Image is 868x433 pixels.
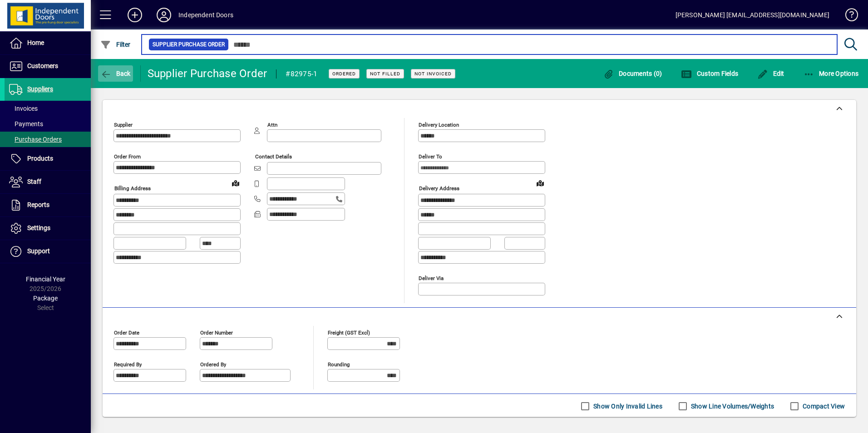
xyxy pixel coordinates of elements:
span: More Options [804,70,859,77]
a: Staff [5,171,91,193]
span: Financial Year [26,276,65,283]
span: Package [33,295,58,302]
mat-label: Ordered by [200,361,226,367]
span: Purchase Orders [9,136,62,143]
span: Filter [100,41,131,48]
div: #82975-1 [286,67,317,81]
span: Invoices [9,105,38,112]
mat-label: Freight (GST excl) [328,329,370,335]
span: Reports [27,201,49,208]
span: Custom Fields [681,70,738,77]
mat-label: Order number [200,329,233,335]
span: Customers [27,62,58,69]
div: Independent Doors [178,8,233,22]
a: Products [5,148,91,170]
a: Knowledge Base [838,2,857,31]
span: Products [27,155,53,162]
span: Not Invoiced [414,71,452,77]
span: Suppliers [27,85,53,93]
span: Support [27,247,50,255]
label: Show Only Invalid Lines [592,402,662,411]
button: Edit [755,65,787,82]
span: Documents (0) [603,70,662,77]
mat-label: Supplier [114,122,133,128]
span: Not Filled [370,71,400,77]
button: Filter [98,36,133,53]
a: Payments [5,116,91,132]
a: View on map [228,176,243,190]
span: Home [27,39,44,46]
label: Show Line Volumes/Weights [689,402,774,411]
mat-label: Order from [114,153,141,160]
button: More Options [801,65,861,82]
a: Customers [5,55,91,78]
span: Supplier Purchase Order [153,40,225,49]
div: [PERSON_NAME] [EMAIL_ADDRESS][DOMAIN_NAME] [676,8,829,22]
span: Settings [27,224,50,231]
button: Back [98,65,133,82]
label: Compact View [801,402,845,411]
a: Invoices [5,101,91,116]
mat-label: Attn [267,122,277,128]
mat-label: Rounding [328,361,350,367]
span: Payments [9,120,43,128]
button: Profile [149,7,178,23]
app-page-header-button: Back [91,65,141,82]
button: Documents (0) [601,65,665,82]
a: Settings [5,217,91,240]
a: Purchase Orders [5,132,91,147]
span: Edit [757,70,784,77]
span: Staff [27,178,41,185]
mat-label: Deliver To [419,153,442,160]
button: Add [120,7,149,23]
a: View on map [533,176,547,190]
mat-label: Delivery Location [419,122,459,128]
button: Custom Fields [679,65,740,82]
mat-label: Order date [114,329,139,335]
mat-label: Required by [114,361,142,367]
span: Ordered [332,71,356,77]
a: Home [5,32,91,54]
mat-label: Deliver via [419,275,444,281]
a: Support [5,240,91,263]
a: Reports [5,194,91,216]
div: Supplier Purchase Order [148,66,267,81]
span: Back [100,70,131,77]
